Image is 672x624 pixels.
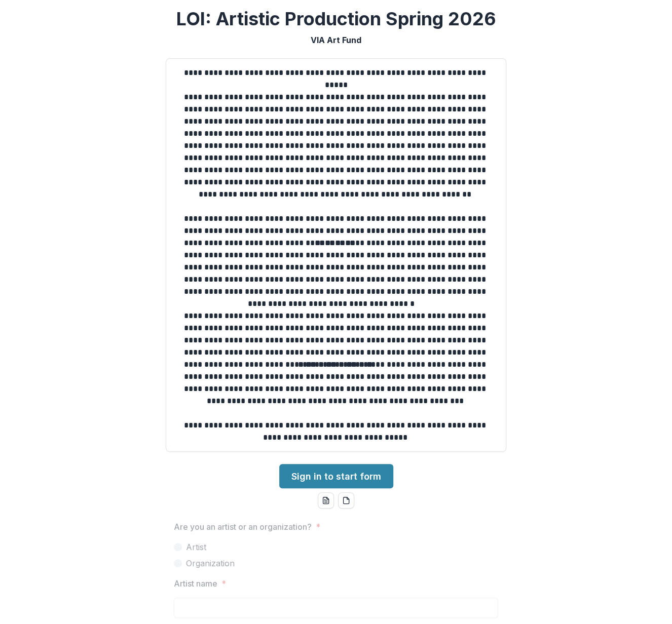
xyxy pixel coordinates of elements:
p: Artist name [174,577,217,590]
span: Organization [186,557,235,569]
button: pdf-download [338,492,354,509]
span: Artist [186,541,206,553]
p: Are you an artist or an organization? [174,521,312,533]
p: VIA Art Fund [311,34,361,46]
a: Sign in to start form [279,464,393,488]
button: word-download [318,492,334,509]
h2: LOI: Artistic Production Spring 2026 [176,8,496,30]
